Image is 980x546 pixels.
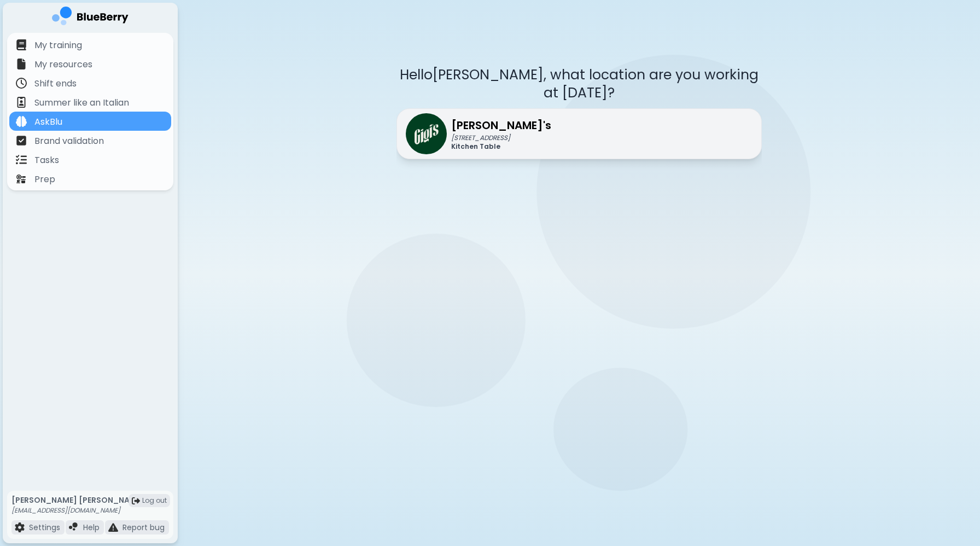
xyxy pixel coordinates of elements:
[451,133,551,142] p: [STREET_ADDRESS]
[34,39,82,52] p: My training
[34,135,104,148] p: Brand validation
[406,113,447,154] img: company thumbnail
[52,7,129,29] img: company logo
[108,522,118,532] img: file icon
[396,66,762,102] p: Hello [PERSON_NAME] , what location are you working at [DATE]?
[11,495,144,505] p: [PERSON_NAME] [PERSON_NAME]
[142,496,167,505] span: Log out
[34,96,129,109] p: Summer like an Italian
[83,522,100,532] p: Help
[34,77,77,90] p: Shift ends
[16,78,27,89] img: file icon
[16,97,27,108] img: file icon
[132,497,140,505] img: logout
[396,108,762,159] a: company thumbnail[PERSON_NAME]'s[STREET_ADDRESS]Kitchen Table
[69,522,79,532] img: file icon
[29,522,60,532] p: Settings
[451,117,551,133] p: [PERSON_NAME]'s
[11,506,144,515] p: [EMAIL_ADDRESS][DOMAIN_NAME]
[16,173,27,184] img: file icon
[451,142,551,151] p: Kitchen Table
[16,59,27,69] img: file icon
[34,58,92,71] p: My resources
[16,154,27,165] img: file icon
[15,522,25,532] img: file icon
[122,522,165,532] p: Report bug
[16,39,27,50] img: file icon
[34,115,62,129] p: AskBlu
[34,154,59,167] p: Tasks
[34,173,55,186] p: Prep
[16,116,27,127] img: file icon
[16,135,27,146] img: file icon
